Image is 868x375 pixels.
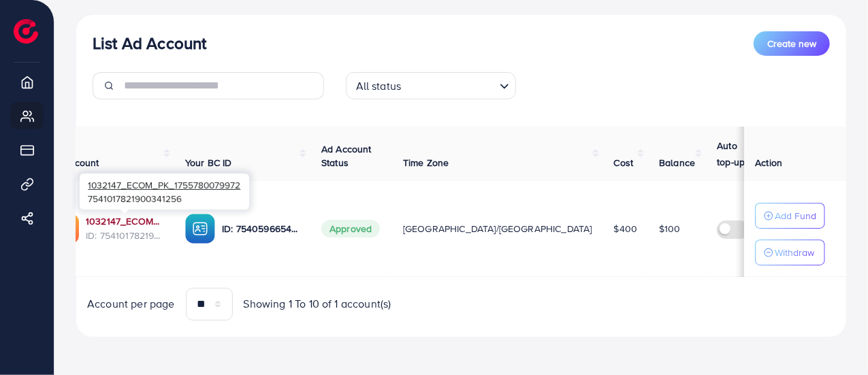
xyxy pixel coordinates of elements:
[185,156,232,169] span: Your BC ID
[775,208,816,224] p: Add Fund
[93,33,206,53] h3: List Ad Account
[755,240,825,265] button: Withdraw
[754,31,830,56] button: Create new
[405,74,494,96] input: Search for option
[321,220,380,238] span: Approved
[86,214,163,228] a: 1032147_ECOM_PK_1755780079972
[353,76,404,96] span: All status
[755,203,825,229] button: Add Fund
[222,221,300,237] p: ID: 7540596654811217937
[614,222,638,235] span: $400
[755,156,782,169] span: Action
[659,156,695,169] span: Balance
[659,222,681,235] span: $100
[86,229,163,242] span: ID: 7541017821900341256
[80,174,249,210] div: 7541017821900341256
[403,156,449,169] span: Time Zone
[810,314,858,365] iframe: Chat
[614,156,634,169] span: Cost
[717,137,756,170] p: Auto top-up
[321,142,372,169] span: Ad Account Status
[767,37,816,50] span: Create new
[49,156,99,169] span: Ad Account
[185,214,215,244] img: ic-ba-acc.ded83a64.svg
[403,222,592,235] span: [GEOGRAPHIC_DATA]/[GEOGRAPHIC_DATA]
[14,19,38,44] img: logo
[244,296,391,312] span: Showing 1 To 10 of 1 account(s)
[87,296,175,312] span: Account per page
[88,178,240,191] span: 1032147_ECOM_PK_1755780079972
[775,244,814,261] p: Withdraw
[346,72,516,99] div: Search for option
